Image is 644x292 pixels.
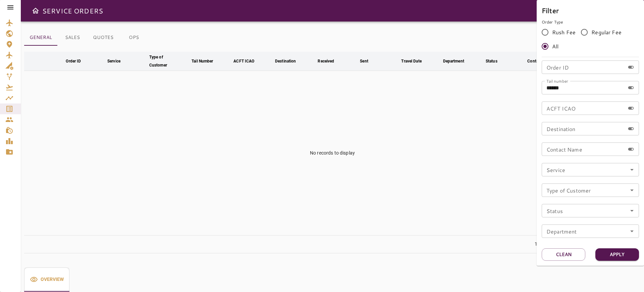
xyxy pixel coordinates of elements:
[542,19,639,25] p: Order Type
[627,226,637,236] button: Open
[552,28,576,36] span: Rush Fee
[627,185,637,195] button: Open
[595,248,639,261] button: Apply
[552,42,558,50] span: All
[542,5,639,16] h6: Filter
[627,206,637,215] button: Open
[542,248,585,261] button: Clean
[627,165,637,174] button: Open
[591,28,622,36] span: Regular Fee
[546,78,568,84] label: Tail number
[542,25,639,53] div: rushFeeOrder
